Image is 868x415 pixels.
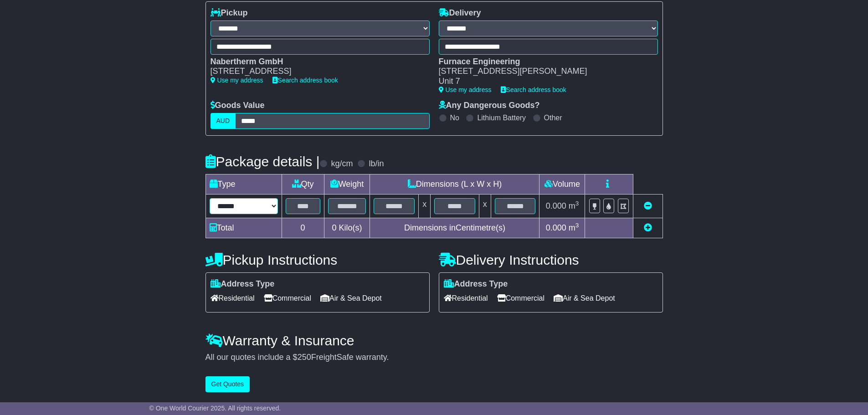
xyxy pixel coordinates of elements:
label: kg/cm [331,159,353,169]
div: [STREET_ADDRESS] [211,67,421,77]
td: Kilo(s) [324,218,370,238]
button: Get Quotes [205,376,250,392]
td: Total [205,218,282,238]
div: [STREET_ADDRESS][PERSON_NAME] [439,67,649,77]
label: Any Dangerous Goods? [439,101,540,111]
label: Pickup [211,8,248,18]
label: Goods Value [211,101,265,111]
span: 0.000 [546,201,566,210]
td: x [419,194,431,218]
td: Type [205,174,282,194]
td: Weight [324,174,370,194]
span: © One World Courier 2025. All rights reserved. [149,405,281,412]
label: AUD [211,113,236,129]
a: Add new item [644,223,652,232]
label: Delivery [439,8,481,18]
h4: Pickup Instructions [205,252,430,267]
a: Search address book [272,77,338,84]
span: Commercial [264,291,311,305]
h4: Delivery Instructions [439,252,663,267]
div: Furnace Engineering [439,57,649,67]
h4: Package details | [205,154,320,169]
h4: Warranty & Insurance [205,333,663,348]
label: Lithium Battery [477,113,526,122]
label: No [450,113,459,122]
span: 0 [332,223,336,232]
span: m [569,201,579,210]
a: Use my address [211,77,263,84]
label: Address Type [444,279,508,289]
td: Dimensions in Centimetre(s) [370,218,539,238]
span: 0.000 [546,223,566,232]
sup: 3 [575,222,579,229]
span: Air & Sea Depot [554,291,615,305]
span: 250 [298,353,311,362]
span: m [569,223,579,232]
span: Residential [444,291,488,305]
span: Residential [211,291,255,305]
label: Other [544,113,562,122]
div: Nabertherm GmbH [211,57,421,67]
td: Volume [539,174,585,194]
label: Address Type [211,279,275,289]
a: Search address book [501,86,566,93]
td: x [479,194,491,218]
span: Commercial [497,291,544,305]
td: Dimensions (L x W x H) [370,174,539,194]
sup: 3 [575,200,579,207]
span: Air & Sea Depot [320,291,382,305]
td: 0 [282,218,324,238]
label: lb/in [369,159,384,169]
div: All our quotes include a $ FreightSafe warranty. [205,353,663,363]
td: Qty [282,174,324,194]
a: Remove this item [644,201,652,210]
a: Use my address [439,86,492,93]
div: Unit 7 [439,77,649,87]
